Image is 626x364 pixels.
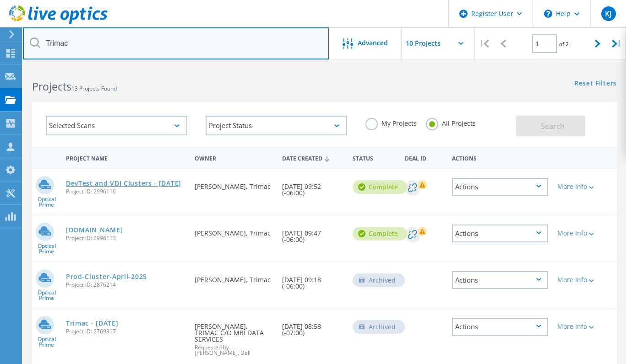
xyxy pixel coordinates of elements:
[66,227,123,233] a: [DOMAIN_NAME]
[557,183,595,190] div: More Info
[66,329,185,334] span: Project ID: 2769317
[607,27,626,60] div: |
[278,215,348,252] div: [DATE] 09:47 (-06:00)
[452,225,548,242] div: Actions
[66,236,185,241] span: Project ID: 2996113
[9,19,108,26] a: Live Optics Dashboard
[348,149,401,166] div: Status
[66,189,185,194] span: Project ID: 2996116
[544,10,552,18] svg: \n
[557,277,595,283] div: More Info
[475,27,494,60] div: |
[541,121,565,131] span: Search
[358,40,388,46] span: Advanced
[278,169,348,205] div: [DATE] 09:52 (-06:00)
[278,309,348,345] div: [DATE] 08:58 (-07:00)
[32,79,71,94] b: Projects
[400,149,447,166] div: Deal Id
[574,80,617,88] a: Reset Filters
[452,178,548,196] div: Actions
[557,230,595,236] div: More Info
[452,271,548,289] div: Actions
[206,116,347,135] div: Project Status
[278,262,348,299] div: [DATE] 09:18 (-06:00)
[278,149,348,166] div: Date Created
[66,273,147,280] a: Prod-Cluster-April-2025
[353,273,405,287] div: Archived
[195,345,273,356] span: Requested by [PERSON_NAME], Dell
[32,243,61,254] span: Optical Prime
[66,180,181,187] a: DevTest and VDI Clusters - [DATE]
[46,116,187,135] div: Selected Scans
[447,149,553,166] div: Actions
[605,10,612,17] span: KJ
[71,85,117,92] span: 13 Projects Found
[353,180,407,194] div: Complete
[66,320,119,327] a: Trimac - [DATE]
[66,282,185,288] span: Project ID: 2876214
[557,323,595,330] div: More Info
[365,118,417,127] label: My Projects
[190,149,278,166] div: Owner
[61,149,190,166] div: Project Name
[190,169,278,199] div: [PERSON_NAME], Trimac
[516,116,585,136] button: Search
[190,215,278,246] div: [PERSON_NAME], Trimac
[452,318,548,336] div: Actions
[559,40,569,48] span: of 2
[353,227,407,241] div: Complete
[190,262,278,292] div: [PERSON_NAME], Trimac
[426,118,476,127] label: All Projects
[32,290,61,301] span: Optical Prime
[353,320,405,334] div: Archived
[23,27,329,59] input: Search projects by name, owner, ID, company, etc
[32,197,61,208] span: Optical Prime
[32,337,61,348] span: Optical Prime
